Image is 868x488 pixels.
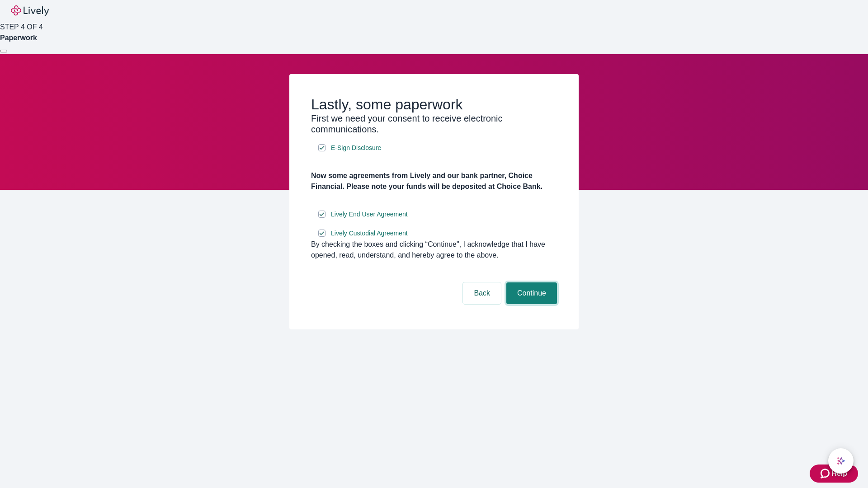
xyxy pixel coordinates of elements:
[831,468,847,479] span: Help
[821,468,831,479] svg: Zendesk support icon
[11,5,49,16] img: Lively
[311,170,557,192] h4: Now some agreements from Lively and our bank partner, Choice Financial. Please note your funds wi...
[331,210,408,219] span: Lively End User Agreement
[506,282,557,304] button: Continue
[311,113,557,135] h3: First we need your consent to receive electronic communications.
[329,228,410,239] a: e-sign disclosure document
[836,456,845,465] svg: Lively AI Assistant
[810,465,858,483] button: Zendesk support iconHelp
[331,143,381,153] span: E-Sign Disclosure
[329,209,410,220] a: e-sign disclosure document
[329,142,383,154] a: e-sign disclosure document
[311,239,557,261] div: By checking the boxes and clicking “Continue", I acknowledge that I have opened, read, understand...
[311,96,557,113] h2: Lastly, some paperwork
[463,282,501,304] button: Back
[828,448,854,474] button: chat
[331,229,408,238] span: Lively Custodial Agreement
